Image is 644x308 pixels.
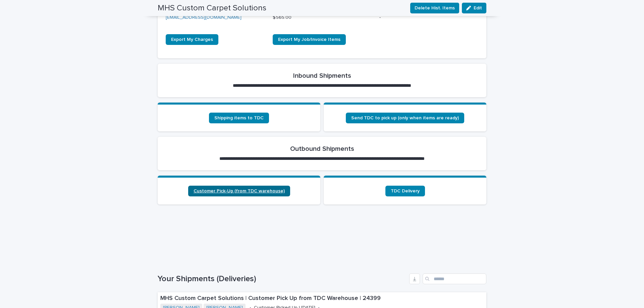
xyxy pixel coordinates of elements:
[158,274,407,284] h1: Your Shipments (Deliveries)
[290,145,354,153] h2: Outbound Shipments
[171,37,213,42] span: Export My Charges
[379,14,478,21] p: -
[410,3,459,13] button: Delete Hist. Items
[209,113,269,123] a: Shipping items to TDC
[385,186,425,196] a: TDC Delivery
[346,113,464,123] a: Send TDC to pick up (only when items are ready)
[293,72,351,80] h2: Inbound Shipments
[160,295,484,302] p: MHS Custom Carpet Solutions | Customer Pick Up from TDC Warehouse | 24399
[166,15,241,20] a: [EMAIL_ADDRESS][DOMAIN_NAME]
[166,34,218,45] a: Export My Charges
[351,116,459,120] span: Send TDC to pick up (only when items are ready)
[194,189,285,193] span: Customer Pick-Up (from TDC warehouse)
[158,3,266,13] h2: MHS Custom Carpet Solutions
[278,37,340,42] span: Export My Job/Invoice Items
[415,5,455,11] span: Delete Hist. Items
[462,3,486,13] button: Edit
[391,189,420,193] span: TDC Delivery
[474,6,482,10] span: Edit
[188,186,290,196] a: Customer Pick-Up (from TDC warehouse)
[273,14,372,21] p: $ 565.00
[273,34,346,45] a: Export My Job/Invoice Items
[423,273,486,284] input: Search
[214,116,264,120] span: Shipping items to TDC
